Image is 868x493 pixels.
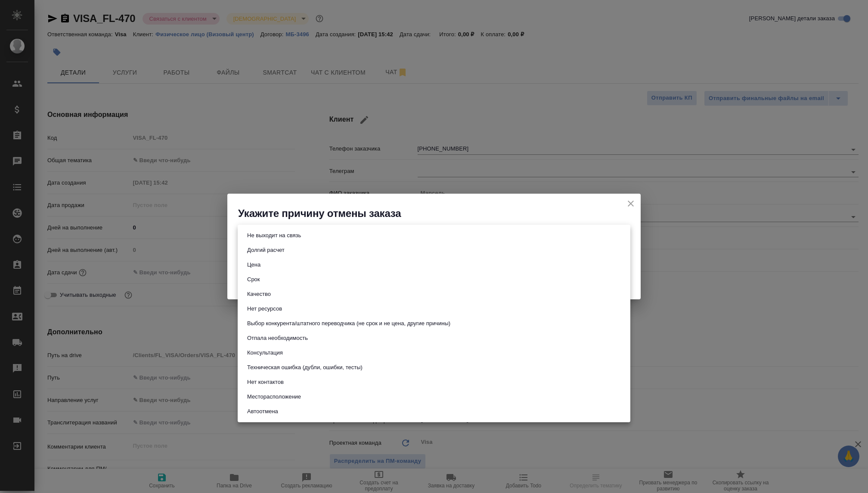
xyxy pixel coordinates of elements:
button: Месторасположение [245,392,304,402]
button: Цена [245,260,263,270]
button: Качество [245,289,273,299]
button: Автоотмена [245,407,281,416]
button: Техническая ошибка (дубли, ошибки, тесты) [245,363,365,372]
button: Не выходит на связь [245,231,304,240]
button: Консультация [245,348,285,358]
button: Нет ресурсов [245,304,285,314]
button: Срок [245,275,263,284]
button: Долгий расчет [245,245,287,255]
button: Нет контактов [245,377,286,387]
button: Отпала необходимость [245,333,310,343]
button: Выбор конкурента/штатного переводчика (не срок и не цена, другие причины) [245,319,453,328]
